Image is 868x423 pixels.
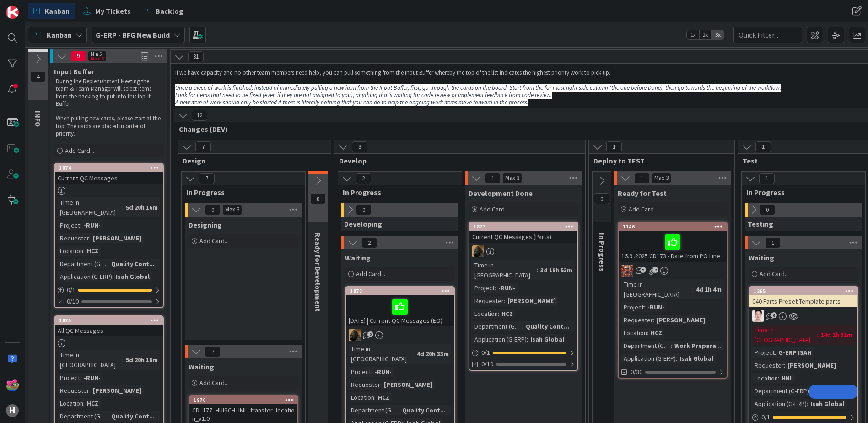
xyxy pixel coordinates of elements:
[205,204,221,215] span: 0
[672,341,724,351] div: Work Prepara...
[761,412,770,422] span: 0 / 1
[58,411,108,421] div: Department (G-ERP)
[749,310,857,322] div: ll
[631,367,642,377] span: 0/30
[108,411,109,421] span: :
[81,220,103,230] div: -RUN-
[186,188,294,197] span: In Progress
[809,386,810,396] span: :
[481,359,493,369] span: 0/10
[380,380,382,390] span: :
[687,30,699,39] span: 1x
[349,367,371,377] div: Project
[537,265,538,275] span: :
[598,233,607,271] span: In Progress
[58,259,108,269] div: Department (G-ERP)
[400,405,448,415] div: Quality Cont...
[343,188,450,197] span: In Progress
[91,56,104,61] div: Max 8
[189,396,297,404] div: 1870
[760,270,789,278] span: Add Card...
[469,222,578,371] a: 1873Current QC Messages (Parts)NDTime in [GEOGRAPHIC_DATA]:3d 19h 53mProject:-RUN-Requester:[PERS...
[623,223,727,230] div: 1146
[472,260,537,280] div: Time in [GEOGRAPHIC_DATA]
[654,176,669,180] div: Max 3
[346,329,454,341] div: ND
[676,353,677,363] span: :
[505,296,558,306] div: [PERSON_NAME]
[498,309,499,319] span: :
[367,331,373,337] span: 2
[124,355,160,365] div: 5d 20h 16m
[65,146,94,155] span: Add Card...
[472,334,527,344] div: Application (G-ERP)
[54,163,164,308] a: 1874Current QC MessagesTime in [GEOGRAPHIC_DATA]:5d 20h 16mProject:-RUN-Requester:[PERSON_NAME]Lo...
[58,197,122,217] div: Time in [GEOGRAPHIC_DATA]
[83,398,85,408] span: :
[122,202,124,212] span: :
[469,245,577,257] div: ND
[371,367,372,377] span: :
[648,328,664,338] div: HCZ
[472,283,495,293] div: Project
[474,223,577,230] div: 1873
[59,317,163,324] div: 1875
[485,173,501,184] span: 1
[504,296,505,306] span: :
[67,297,79,306] span: 0/10
[346,287,454,326] div: 1872[DATE] | Current QC Messages (EO)
[58,233,89,243] div: Requester
[779,373,795,383] div: HNL
[528,334,566,344] div: Isah Global
[225,207,239,212] div: Max 3
[349,344,413,364] div: Time in [GEOGRAPHIC_DATA]
[58,373,80,383] div: Project
[752,399,807,409] div: Application (G-ERP)
[33,111,43,127] span: INFO
[139,3,189,19] a: Backlog
[817,330,818,340] span: :
[755,141,771,152] span: 1
[733,27,802,43] input: Quick Filter...
[538,265,575,275] div: 3d 19h 53m
[85,398,101,408] div: HCZ
[652,267,658,273] span: 2
[653,315,654,325] span: :
[523,321,571,331] div: Quality Cont...
[749,287,857,295] div: 1265
[522,321,523,331] span: :
[621,279,692,299] div: Time in [GEOGRAPHIC_DATA]
[96,30,170,39] b: G-ERP - BFG New Build
[481,348,490,358] span: 0 / 1
[81,373,103,383] div: -RUN-
[349,380,380,390] div: Requester
[752,347,775,358] div: Project
[472,245,484,257] img: ND
[55,172,163,184] div: Current QC Messages
[818,330,855,340] div: 14d 1h 31m
[749,412,857,423] div: 0/1
[350,288,454,294] div: 1872
[78,3,136,19] a: My Tickets
[619,222,727,231] div: 1146
[195,141,211,152] span: 7
[70,51,86,62] span: 9
[785,360,838,370] div: [PERSON_NAME]
[54,67,94,76] span: Input Buffer
[775,347,776,358] span: :
[671,341,672,351] span: :
[712,30,724,39] span: 3x
[759,173,775,184] span: 1
[56,78,162,108] p: During the Replenishment Meeting the team & Team Manager will select items from the backlog to pu...
[621,341,671,351] div: Department (G-ERP)
[618,189,667,198] span: Ready for Test
[413,349,415,359] span: :
[122,355,124,365] span: :
[175,91,552,99] em: Look for items that need to be fixed (even if they are not assigned to you), anything that’s wait...
[469,231,577,243] div: Current QC Messages (Parts)
[89,385,91,396] span: :
[199,237,229,245] span: Add Card...
[647,328,648,338] span: :
[356,173,371,184] span: 2
[472,309,498,319] div: Location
